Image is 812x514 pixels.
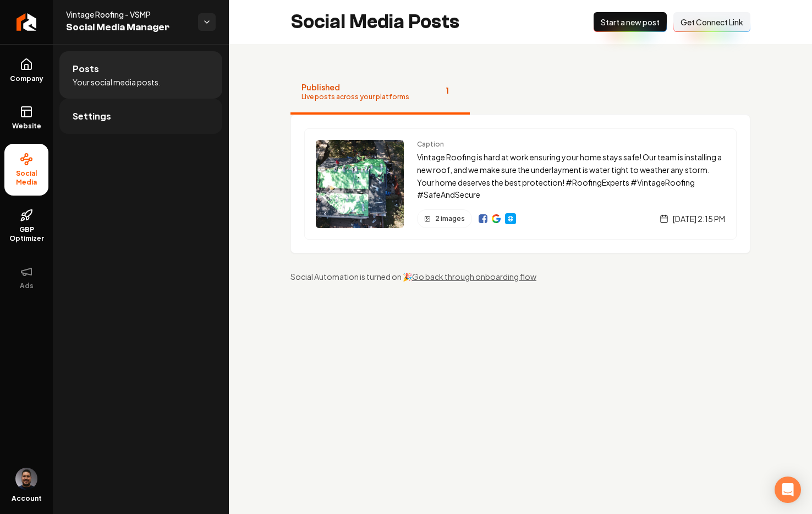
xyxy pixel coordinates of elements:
button: Get Connect Link [673,12,750,32]
span: Caption [417,140,725,149]
a: Settings [59,99,222,134]
a: Company [4,49,48,92]
a: View on Google Business Profile [492,214,501,223]
span: Vintage Roofing - VSMP [66,9,189,20]
img: Post preview [316,140,404,228]
a: Go back through onboarding flow [412,272,536,282]
span: Account [12,494,42,503]
span: Company [6,74,48,83]
a: Website [505,213,516,224]
span: Social Automation is turned on 🎉 [290,272,412,282]
img: Google [492,214,501,223]
span: GBP Optimizer [4,225,48,243]
span: Social Media [4,169,48,187]
a: View on Facebook [479,214,487,223]
span: Start a new post [601,17,660,28]
button: Open user button [15,468,37,490]
img: Rebolt Logo [17,13,37,31]
h2: Social Media Posts [290,11,459,33]
img: Daniel Humberto Ortega Celis [15,468,37,490]
img: Facebook [479,214,487,223]
span: Published [301,82,409,93]
a: GBP Optimizer [4,200,48,252]
p: Vintage Roofing is hard at work ensuring your home stays safe! Our team is installing a new roof,... [417,151,725,201]
span: Ads [15,282,38,290]
span: 1 [436,82,459,99]
span: Live posts across your platforms [301,93,409,101]
span: [DATE] 2:15 PM [673,213,725,224]
button: Ads [4,256,48,299]
img: Website [506,214,515,223]
span: Posts [73,62,99,75]
span: Get Connect Link [681,17,743,28]
span: Social Media Manager [66,20,189,35]
button: PublishedLive posts across your platforms1 [290,71,470,115]
span: 2 images [435,214,465,223]
span: Settings [73,110,111,123]
button: Start a new post [594,12,667,32]
span: Website [8,122,46,131]
a: Post previewCaptionVintage Roofing is hard at work ensuring your home stays safe! Our team is ins... [304,128,737,240]
nav: Tabs [290,71,750,115]
span: Your social media posts. [73,77,161,88]
a: Website [4,96,48,139]
div: Open Intercom Messenger [775,477,801,503]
